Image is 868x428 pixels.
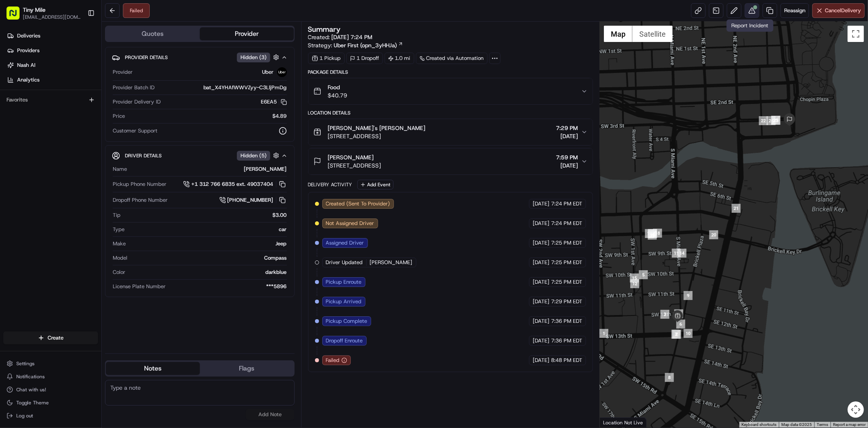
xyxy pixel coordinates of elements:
span: Not Assigned Driver [326,220,374,227]
span: [EMAIL_ADDRESS][DOMAIN_NAME] [23,14,81,20]
span: Provider Batch ID [113,84,155,91]
span: 7:36 PM EDT [551,337,582,344]
span: Provider [113,68,133,76]
div: 7 [671,330,680,339]
span: [DATE] [556,161,578,170]
span: 7:25 PM EDT [551,259,582,266]
div: Favorites [3,93,98,106]
span: Color [113,269,125,276]
span: [DATE] [533,357,549,364]
span: Log out [16,413,33,419]
span: Deliveries [17,32,40,40]
button: Show street map [604,26,632,42]
span: Provider Details [125,54,168,61]
span: [DATE] [533,298,549,305]
button: Hidden (5) [237,150,281,161]
button: Toggle Theme [3,397,98,408]
div: 19 [648,231,657,240]
div: 14 [678,249,687,258]
span: [PERSON_NAME]'s [PERSON_NAME] [328,124,426,132]
div: 5 [639,270,648,279]
a: Terms (opens in new tab) [817,422,828,427]
span: [DATE] [533,318,549,325]
span: Pickup Arrived [326,298,362,305]
span: Hidden ( 3 ) [241,54,267,61]
span: Toggle Theme [16,399,49,406]
span: Make [113,240,126,247]
div: 25 [771,116,780,125]
span: Pickup Phone Number [113,181,166,188]
span: [STREET_ADDRESS] [328,132,426,140]
img: uber-new-logo.jpeg [277,67,287,77]
button: Notifications [3,371,98,382]
span: Settings [16,360,35,367]
span: [PERSON_NAME] [370,259,413,266]
a: Nash AI [3,59,101,72]
div: 9 [684,291,693,300]
span: [DATE] [556,132,578,140]
a: Powered byPylon [57,138,98,144]
div: 11 [672,249,681,258]
div: Compass [131,254,287,262]
div: 💻 [69,119,75,126]
div: 24 [767,116,776,125]
span: Created (Sent To Provider) [326,200,390,207]
span: Type [113,226,125,233]
div: 8 [665,373,674,382]
div: [PERSON_NAME] [130,165,287,173]
span: Cancel Delivery [825,7,861,14]
span: [DATE] [533,239,549,247]
button: E6EA5 [261,98,287,106]
span: Tip [113,212,120,219]
a: Created via Automation [416,53,488,64]
button: Provider [200,27,294,40]
span: [PHONE_NUMBER] [227,196,273,204]
button: Create [3,331,98,344]
span: Map data ©2025 [781,422,812,427]
button: [PERSON_NAME]'s [PERSON_NAME][STREET_ADDRESS]7:29 PM[DATE] [308,119,593,145]
div: We're available if you need us! [28,86,103,93]
button: Start new chat [138,80,148,90]
span: Dropoff Phone Number [113,196,168,204]
span: Name [113,165,127,173]
div: Package Details [308,69,593,75]
div: Delivery Activity [308,181,352,188]
div: 10 [684,329,693,338]
span: Knowledge Base [16,118,62,126]
div: Start new chat [28,78,133,86]
img: Google [602,417,629,428]
a: Deliveries [3,29,101,42]
span: [DATE] [533,200,549,207]
span: 7:29 PM [556,124,578,132]
a: 💻API Documentation [66,115,134,130]
span: Analytics [17,76,39,84]
span: Food [328,83,348,91]
button: Provider DetailsHidden (3) [112,51,288,64]
div: 16 [645,229,654,238]
span: License Plate Number [113,283,166,290]
a: Providers [3,44,101,57]
button: Tiny Mile [23,6,46,14]
span: Providers [17,47,39,54]
span: $4.89 [273,113,287,120]
div: Strategy: [308,41,403,49]
span: 7:25 PM EDT [551,239,582,247]
div: Location Details [308,110,593,116]
span: Notifications [16,373,45,380]
a: Analytics [3,73,101,86]
span: Pickup Complete [326,318,367,325]
div: 4 [674,309,683,318]
button: CancelDelivery [812,3,865,18]
button: Settings [3,358,98,369]
span: 7:24 PM EDT [551,220,582,227]
h3: Summary [308,26,341,33]
a: +1 312 766 6835 ext. 49037404 [183,180,287,189]
button: Reassign [781,3,809,18]
div: 21 [732,204,741,213]
span: Dropoff Enroute [326,337,363,344]
span: [DATE] [533,259,549,266]
span: Failed [326,357,340,364]
div: Report Incident [727,20,774,32]
a: Open this area in Google Maps (opens a new window) [602,417,629,428]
